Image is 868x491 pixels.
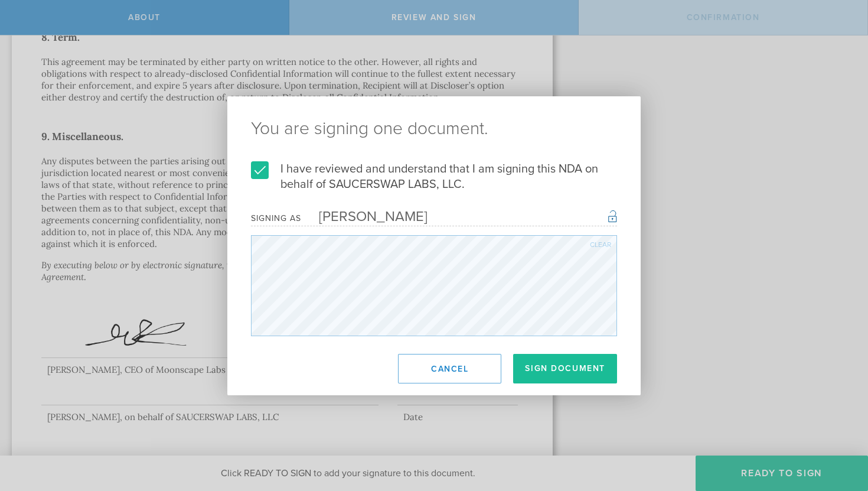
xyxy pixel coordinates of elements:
button: Sign Document [513,354,617,383]
ng-pluralize: You are signing one document. [251,120,617,138]
div: [PERSON_NAME] [301,208,428,225]
div: Signing as [251,213,301,223]
button: Cancel [398,354,501,383]
label: I have reviewed and understand that I am signing this NDA on behalf of SAUCERSWAP LABS, LLC. [251,161,617,192]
